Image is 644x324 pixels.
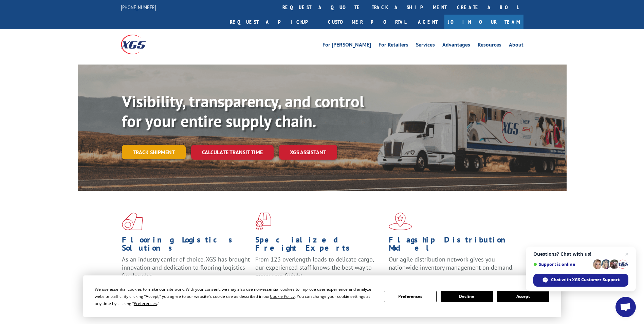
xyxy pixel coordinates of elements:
img: xgs-icon-total-supply-chain-intelligence-red [122,213,143,230]
img: xgs-icon-flagship-distribution-model-red [389,213,412,230]
b: Visibility, transparency, and control for your entire supply chain. [122,91,364,131]
a: Track shipment [122,145,186,159]
span: Our agile distribution network gives you nationwide inventory management on demand. [389,255,514,271]
h1: Flooring Logistics Solutions [122,236,250,255]
span: Support is online [533,262,590,267]
div: Chat with XGS Customer Support [533,274,628,287]
button: Accept [497,291,549,302]
a: Calculate transit time [191,145,274,160]
span: Chat with XGS Customer Support [551,277,620,283]
a: Advantages [442,42,470,50]
button: Preferences [384,291,436,302]
div: We use essential cookies to make our site work. With your consent, we may also use non-essential ... [95,286,376,307]
a: XGS ASSISTANT [279,145,337,160]
a: For Retailers [379,42,408,50]
a: [PHONE_NUMBER] [121,4,156,11]
img: xgs-icon-focused-on-flooring-red [255,213,271,230]
a: About [509,42,523,50]
p: From 123 overlength loads to delicate cargo, our experienced staff knows the best way to move you... [255,255,384,286]
div: Open chat [615,297,636,317]
div: Cookie Consent Prompt [83,275,561,317]
a: Request a pickup [225,15,323,29]
span: Close chat [623,250,631,258]
h1: Flagship Distribution Model [389,236,517,255]
a: Services [416,42,435,50]
a: Join Our Team [444,15,523,29]
a: Resources [478,42,501,50]
span: As an industry carrier of choice, XGS has brought innovation and dedication to flooring logistics... [122,255,250,280]
a: Agent [411,15,444,29]
span: Preferences [134,301,157,306]
a: Customer Portal [323,15,411,29]
a: For [PERSON_NAME] [323,42,371,50]
span: Cookie Policy [270,293,295,299]
span: Questions? Chat with us! [533,251,628,257]
button: Decline [441,291,493,302]
h1: Specialized Freight Experts [255,236,384,255]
